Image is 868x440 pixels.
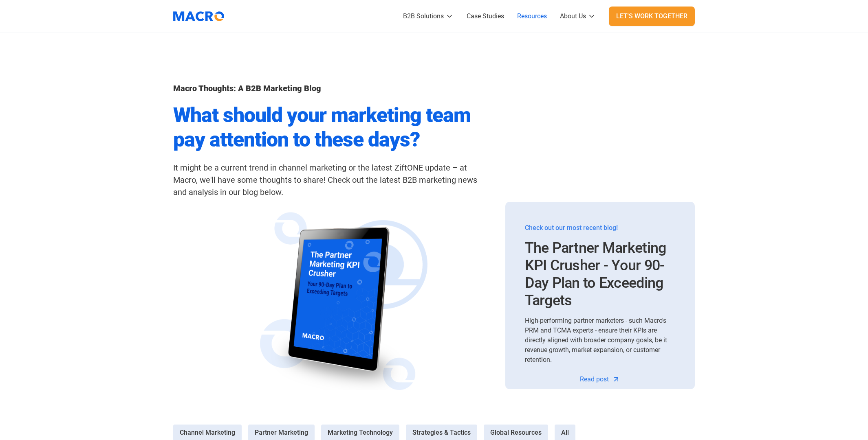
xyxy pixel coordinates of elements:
[616,11,687,21] div: Let's Work Together
[255,428,308,438] span: Partner Marketing
[169,6,228,26] img: Macromator Logo
[412,428,471,438] span: Strategies & Tactics
[525,316,675,365] div: High-performing partner marketers - such Macro's PRM and TCMA experts - ensure their KPIs are dir...
[403,11,444,21] div: B2B Solutions
[173,83,486,93] h1: Macro Thoughts: A B2B Marketing Blog
[525,223,675,233] div: Check out our most recent blog!
[328,428,393,438] span: Marketing Technology
[173,211,505,398] img: The Partner Marketing KPI Crusher - Your 90-Day Plan to Exceeding Targets
[180,428,235,438] span: Channel Marketing
[580,374,609,384] div: Read post
[609,7,695,26] a: Let's Work Together
[560,11,586,21] div: About Us
[490,428,542,438] span: Global Resources
[173,6,230,26] a: home
[580,374,620,384] a: Read post
[525,239,675,310] h3: The Partner Marketing KPI Crusher - Your 90-Day Plan to Exceeding Targets
[173,103,486,152] h2: What should your marketing team pay attention to these days?
[173,162,486,198] div: It might be a current trend in channel marketing or the latest ZiftONE update – at Macro, we'll h...
[525,215,675,310] a: Check out our most recent blog!The Partner Marketing KPI Crusher - Your 90-Day Plan to Exceeding ...
[561,428,569,438] span: All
